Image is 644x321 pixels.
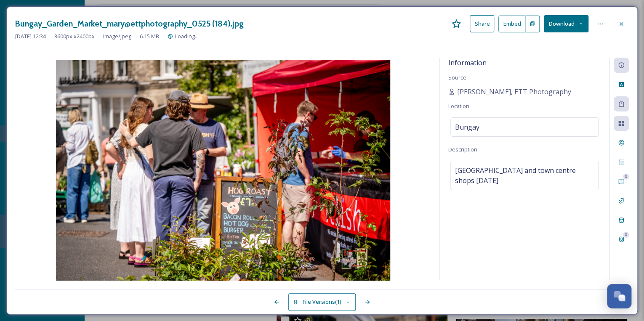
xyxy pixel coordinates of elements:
[140,32,159,40] span: 6.15 MB
[448,102,469,110] span: Location
[54,32,95,40] span: 3600 px x 2400 px
[448,74,466,81] span: Source
[448,146,477,153] span: Description
[607,284,631,308] button: Open Chat
[457,87,571,97] span: [PERSON_NAME], ETT Photography
[455,165,594,186] span: [GEOGRAPHIC_DATA] and town centre shops [DATE]
[448,58,487,67] span: Information
[544,15,588,32] button: Download
[15,18,244,30] h3: Bungay_Garden_Market_mary@ettphotography_0525 (184).jpg
[15,32,46,40] span: [DATE] 12:34
[175,32,199,40] span: Loading...
[470,15,494,32] button: Share
[498,16,525,32] button: Embed
[623,174,629,180] div: 0
[455,122,479,132] span: Bungay
[623,232,629,238] div: 0
[103,32,131,40] span: image/jpeg
[15,60,431,282] img: mary%40ettphotography.co.uk-Bungay-Garden-Market-27.jpg
[288,293,356,310] button: File Versions(1)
